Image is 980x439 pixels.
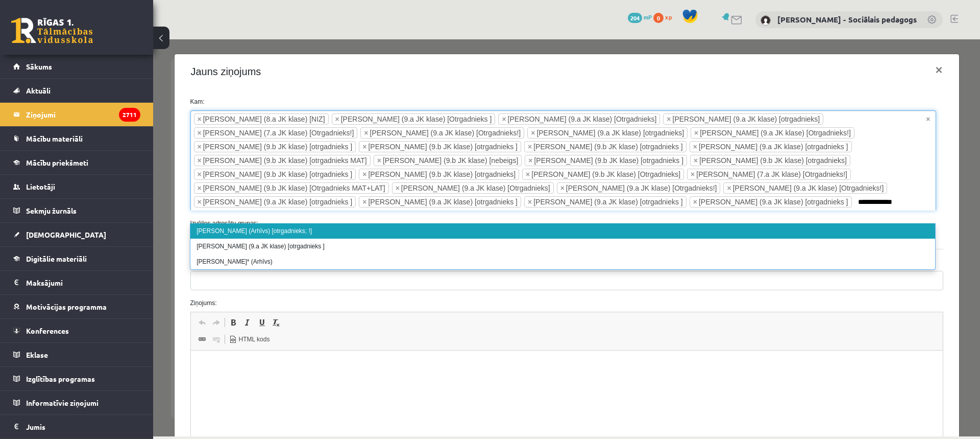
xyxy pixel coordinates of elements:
[540,157,544,168] span: ×
[220,115,369,127] li: Keita Tutina (9.b JK klase) [nebeigs]
[13,391,140,414] a: Informatīvie ziņojumi
[26,422,45,431] span: Jumis
[375,157,379,168] span: ×
[206,157,368,168] li: Ivanda Kokina (9.a JK klase) [otrgadnieks ]
[119,108,140,122] i: 2711
[26,182,55,191] span: Lietotāji
[774,16,797,45] button: ×
[373,130,377,140] span: ×
[44,144,48,154] span: ×
[761,15,771,26] img: Dagnija Gaubšteina - Sociālais pedagogs
[26,302,107,311] span: Motivācijas programma
[13,295,140,318] a: Motivācijas programma
[44,102,48,112] span: ×
[26,271,140,294] legend: Maksājumi
[44,130,48,140] span: ×
[44,75,48,85] span: ×
[644,13,652,21] span: mP
[777,14,917,25] a: [PERSON_NAME] - Sociālais pedagogs
[369,129,531,141] li: Meldra Mežvagare (9.b JK klase) [Otrgadnieks]
[13,271,140,294] a: Maksājumi
[182,75,186,85] span: ×
[371,157,533,168] li: Madara Karziņina (9.a JK klase) [otrgadnieks ]
[404,143,568,154] li: Artjoms Keržajevs (9.a JK klase) [Otrgadnieks!]
[13,199,140,222] a: Sekmju žurnāls
[11,18,93,43] a: Rīgas 1. Tālmācības vidusskola
[13,367,140,390] a: Izglītības programas
[56,276,70,290] a: Atkārtot (vadīšanas taustiņš+Y)
[209,130,213,140] span: ×
[38,311,790,413] iframe: Bagātinātā teksta redaktors, wiswyg-editor-47363807177160-1756737743-518
[541,116,545,126] span: ×
[536,102,699,113] li: Katrīna Vēvere (9.a JK klase) [otrgadnieks ]
[242,144,247,154] span: ×
[41,157,203,168] li: Mareks Krūza (9.a JK klase) [otrgadnieks ]
[13,343,140,366] a: Eklase
[26,230,106,239] span: [DEMOGRAPHIC_DATA]
[13,151,140,174] a: Mācību priekšmeti
[44,157,48,168] span: ×
[41,88,205,99] li: Megija Jaunzeme (7.a JK klase) [Otrgadnieks!]
[628,13,642,23] span: 204
[13,223,140,246] a: [DEMOGRAPHIC_DATA]
[536,157,699,168] li: Maikls Juganovs (9.a JK klase) [otrgadnieks ]
[56,293,70,307] a: Atsaistīt
[372,115,534,127] li: Ralfs Tomsons (9.b JK klase) [otrgadnieks ]
[378,88,382,99] span: ×
[374,88,534,99] li: Dāvis Bezpaļčikovs (9.a JK klase) [otrgadnieks]
[653,13,664,23] span: 0
[211,88,215,99] span: ×
[30,58,798,67] label: Kam:
[26,374,95,383] span: Izglītības programas
[26,134,83,143] span: Mācību materiāli
[41,74,176,85] li: Megija Brante (8.a JK klase) [NIZ]
[13,103,140,126] a: Ziņojumi2711
[206,102,368,113] li: Martins Vilcāns (9.b JK klase) [otrgadnieks ]
[574,144,578,154] span: ×
[407,144,411,154] span: ×
[41,129,203,141] li: Ričards Pastars (9.b JK klase) [otrgadnieks ]
[30,259,798,268] label: Ziņojums:
[224,116,228,126] span: ×
[206,129,366,141] li: Signe Osvalde (9.b JK klase) [otrgadnieks]
[26,86,51,95] span: Aktuāli
[84,296,117,305] span: HTML kods
[41,115,217,127] li: Daniela Štromane (9.b JK klase) [otrgadnieks MAT]
[179,74,342,85] li: Paula Grienvalde (9.a JK klase) [Otrgadnieks ]
[73,293,120,307] a: HTML kods
[26,326,69,335] span: Konferences
[41,102,203,113] li: Viktorija Zunde (9.b JK klase) [otrgadnieks ]
[116,276,130,290] a: Noņemt stilus
[375,102,379,112] span: ×
[345,74,507,85] li: Kristiāna Kūskla (9.a JK klase) [Otrgadnieks]
[375,116,379,126] span: ×
[13,247,140,270] a: Digitālie materiāli
[537,88,701,99] li: Ance Āboliņa (9.a JK klase) [Otrgadnieks!]
[239,143,401,154] li: Renārs Krišjānis Kiršteins (9.a JK klase) [Otrgadnieks]
[537,115,697,127] li: Krists Robinsons (9.b JK klase) [otrgadnieks]
[44,116,48,126] span: ×
[665,13,672,21] span: xp
[41,143,236,154] li: Darja Vasina (9.b JK klase) [Otrgadnieks MAT+LAT]
[73,276,87,290] a: Treknraksts (vadīšanas taustiņš+B)
[13,319,140,342] a: Konferences
[628,13,652,21] a: 204 mP
[26,62,52,71] span: Sākums
[13,127,140,150] a: Mācību materiāli
[13,79,140,102] a: Aktuāli
[534,129,698,141] li: Daniels Vindavs (7.a JK klase) [Otrgadnieks!]
[207,88,371,99] li: Diāna Bistrjakova (9.a JK klase) [Otrgadnieks!]
[773,75,777,85] span: Noņemt visus vienumus
[37,199,782,215] li: [PERSON_NAME] (9.a JK klase) [otrgadnieks ]
[26,254,87,263] span: Digitālie materiāli
[209,157,213,168] span: ×
[349,75,353,85] span: ×
[540,102,544,112] span: ×
[37,184,782,199] li: [PERSON_NAME] (Arhīvs) [otrgadnieks; !]
[510,74,670,85] li: Alekss Kozlovskis (9.a JK klase) [otrgadnieks]
[102,276,116,290] a: Pasvītrojums (vadīšanas taustiņš+U)
[537,130,542,140] span: ×
[26,206,77,215] span: Sekmju žurnāls
[13,175,140,198] a: Lietotāji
